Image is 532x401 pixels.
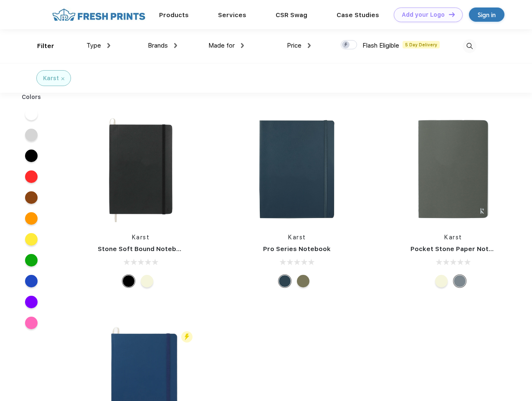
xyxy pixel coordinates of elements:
img: func=resize&h=266 [241,114,352,225]
a: Pocket Stone Paper Notebook [410,245,509,253]
a: Karst [288,234,306,241]
img: dropdown.png [174,43,177,48]
div: Beige [141,275,153,287]
span: Brands [148,42,168,49]
img: func=resize&h=266 [398,114,509,225]
a: Services [218,11,246,19]
img: DT [449,12,455,17]
img: dropdown.png [241,43,244,48]
img: dropdown.png [107,43,110,48]
span: Type [86,42,101,49]
div: Karst [43,74,59,83]
div: Beige [435,275,448,287]
img: func=resize&h=266 [85,114,196,225]
span: Made for [208,42,235,49]
img: fo%20logo%202.webp [50,8,148,22]
img: dropdown.png [308,43,311,48]
a: Stone Soft Bound Notebook [98,245,188,253]
div: Sign in [478,10,496,20]
a: Pro Series Notebook [263,245,331,253]
a: Karst [132,234,150,241]
div: Add your Logo [402,11,445,18]
span: 5 Day Delivery [403,41,440,48]
a: Karst [444,234,462,241]
div: Filter [37,41,54,51]
a: CSR Swag [276,11,307,19]
img: filter_cancel.svg [61,77,64,80]
span: Flash Eligible [362,42,399,49]
div: Olive [297,275,309,287]
div: Navy [279,275,291,287]
a: Sign in [469,8,504,22]
div: Black [122,275,135,287]
img: flash_active_toggle.svg [181,331,193,343]
div: Gray [453,275,466,287]
span: Price [287,42,301,49]
div: Colors [15,93,48,102]
a: Products [159,11,189,19]
img: desktop_search.svg [463,39,476,53]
